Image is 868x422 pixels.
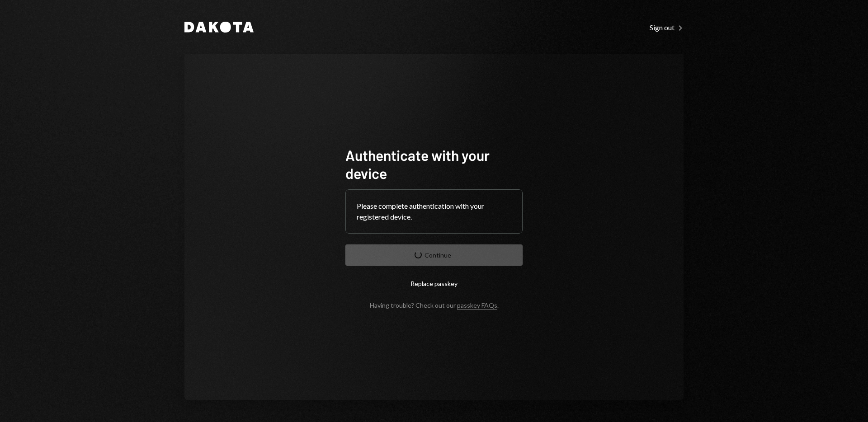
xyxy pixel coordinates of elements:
div: Please complete authentication with your registered device. [357,201,511,222]
div: Sign out [650,23,684,32]
div: Having trouble? Check out our . [370,301,499,309]
button: Replace passkey [345,273,523,294]
a: passkey FAQs [457,301,497,310]
a: Sign out [650,22,684,32]
h1: Authenticate with your device [345,146,523,182]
